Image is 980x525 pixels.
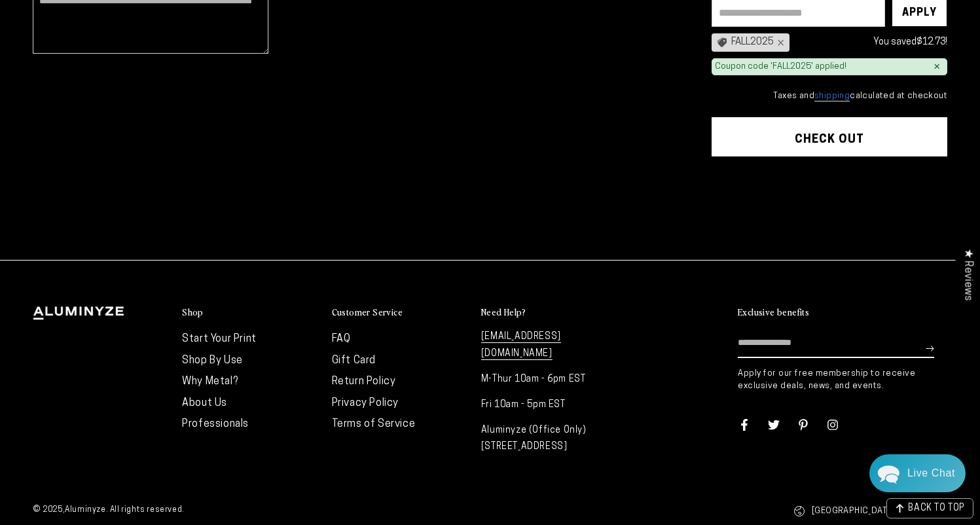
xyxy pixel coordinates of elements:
[812,503,929,518] span: [GEOGRAPHIC_DATA] (USD $)
[26,105,251,117] div: Recent Conversations
[481,371,617,388] p: M-Thur 10am - 6pm EST
[182,419,249,429] a: Professionals
[907,454,955,492] div: Contact Us Directly
[88,395,190,416] a: Send a Message
[481,306,526,318] h2: Need Help?
[738,368,947,391] p: Apply for our free membership to receive exclusive deals, news, and events.
[182,376,238,387] a: Why Metal?
[332,419,416,429] a: Terms of Service
[122,20,156,54] img: Marie J
[332,376,396,387] a: Return Policy
[712,182,947,211] iframe: PayPal-paypal
[150,20,184,54] img: Helga
[332,334,351,344] a: FAQ
[934,62,940,72] div: ×
[332,398,399,408] a: Privacy Policy
[100,376,177,382] span: We run on
[715,62,846,73] div: Coupon code 'FALL2025' applied!
[19,61,259,72] div: We usually reply in a few minutes at this time of day.
[712,33,789,52] div: FALL2025
[796,34,947,50] div: You saved !
[916,37,945,47] span: $12.73
[793,497,947,525] button: [GEOGRAPHIC_DATA] (USD $)
[774,37,784,48] div: ×
[926,329,934,368] button: Subscribe
[182,355,243,366] a: Shop By Use
[869,454,966,492] div: Chat widget toggle
[332,306,468,319] summary: Customer Service
[712,117,947,156] button: Check out
[712,90,947,103] small: Taxes and calculated at checkout
[955,238,980,311] div: Click to open Judge.me floating reviews tab
[481,422,617,455] p: Aluminyze (Office Only) [STREET_ADDRESS]
[182,398,227,408] a: About Us
[182,334,257,344] a: Start Your Print
[231,130,254,140] div: [DATE]
[60,129,231,141] div: [PERSON_NAME]
[481,397,617,413] p: Fri 10am - 5pm EST
[738,306,947,319] summary: Exclusive benefits
[182,306,204,318] h2: Shop
[908,504,965,513] span: BACK TO TOP
[140,373,177,383] span: Re:amaze
[43,128,56,141] img: fba842a801236a3782a25bbf40121a09
[33,501,490,520] small: © 2025, . All rights reserved.
[43,143,254,155] p: Hi [PERSON_NAME], We appreciate you reaching out to [GEOGRAPHIC_DATA]. Pro members can still use ...
[332,355,376,366] a: Gift Card
[481,306,617,319] summary: Need Help?
[65,506,105,514] a: Aluminyze
[95,20,129,54] img: John
[182,306,318,319] summary: Shop
[481,332,561,359] a: [EMAIL_ADDRESS][DOMAIN_NAME]
[814,92,850,101] a: shipping
[738,306,809,318] h2: Exclusive benefits
[332,306,403,318] h2: Customer Service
